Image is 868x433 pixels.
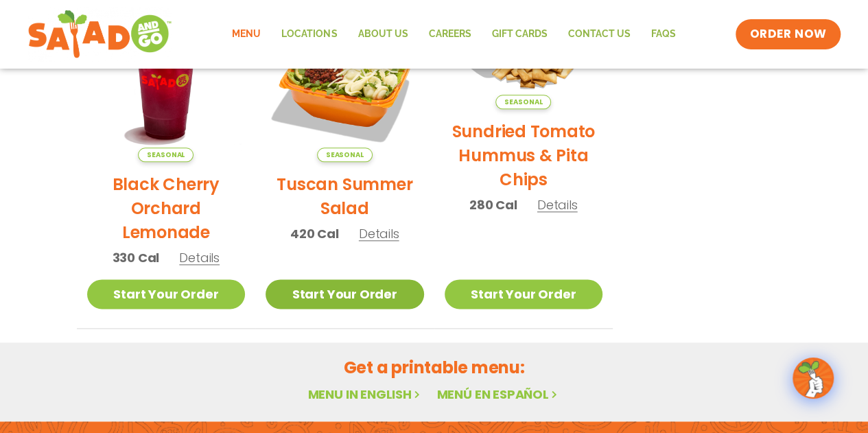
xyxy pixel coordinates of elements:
[266,4,424,163] img: Product photo for Tuscan Summer Salad
[317,148,373,162] span: Seasonal
[266,172,424,220] h2: Tuscan Summer Salad
[495,95,551,109] span: Seasonal
[222,19,271,50] a: Menu
[537,196,578,213] span: Details
[290,224,339,243] span: 420 Cal
[77,355,792,379] h2: Get a printable menu:
[640,19,685,50] a: FAQs
[87,279,246,309] a: Start Your Order
[445,279,603,309] a: Start Your Order
[87,172,246,244] h2: Black Cherry Orchard Lemonade
[222,19,685,50] nav: Menu
[436,386,560,403] a: Menú en español
[557,19,640,50] a: Contact Us
[307,386,423,403] a: Menu in English
[271,19,347,50] a: Locations
[138,148,193,162] span: Seasonal
[87,4,246,163] img: Product photo for Black Cherry Orchard Lemonade
[27,7,172,62] img: new-SAG-logo-768×292
[736,19,840,49] a: ORDER NOW
[418,19,481,50] a: Careers
[359,225,399,242] span: Details
[794,359,832,397] img: wpChatIcon
[179,249,220,266] span: Details
[266,279,424,309] a: Start Your Order
[481,19,557,50] a: GIFT CARDS
[445,119,603,191] h2: Sundried Tomato Hummus & Pita Chips
[113,248,160,267] span: 330 Cal
[749,26,826,43] span: ORDER NOW
[469,196,517,214] span: 280 Cal
[347,19,418,50] a: About Us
